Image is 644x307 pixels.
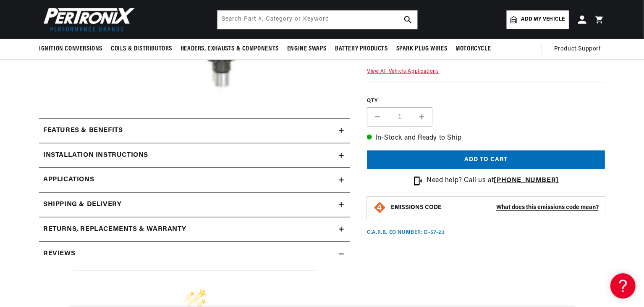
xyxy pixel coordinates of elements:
[287,45,327,53] span: Engine Swaps
[367,229,445,236] p: C.A.R.B. EO Number: D-57-23
[111,45,172,53] span: Coils & Distributors
[494,177,559,184] a: [PHONE_NUMBER]
[367,98,605,105] label: QTY
[43,125,123,136] h2: Features & Benefits
[367,69,439,74] a: View All Vehicle Applications
[367,133,605,144] p: In-Stock and Ready to Ship
[181,45,279,53] span: Headers, Exhausts & Components
[43,249,75,259] h2: Reviews
[373,201,387,214] img: Emissions code
[39,119,350,143] summary: Features & Benefits
[335,45,388,53] span: Battery Products
[507,11,569,29] a: Add my vehicle
[391,204,599,212] button: EMISSIONS CODEWhat does this emissions code mean?
[283,39,331,59] summary: Engine Swaps
[43,199,121,210] h2: Shipping & Delivery
[521,16,565,24] span: Add my vehicle
[554,45,601,54] span: Product Support
[427,175,559,186] p: Need help? Call us at
[391,204,442,211] strong: EMISSIONS CODE
[107,39,176,59] summary: Coils & Distributors
[496,204,599,211] strong: What does this emissions code mean?
[456,45,491,53] span: Motorcycle
[39,168,350,193] a: Applications
[39,242,350,266] summary: Reviews
[39,193,350,217] summary: Shipping & Delivery
[399,11,417,29] button: search button
[396,45,448,53] span: Spark Plug Wires
[39,143,350,168] summary: Installation instructions
[217,11,417,29] input: Search Part #, Category or Keyword
[39,217,350,242] summary: Returns, Replacements & Warranty
[451,39,495,59] summary: Motorcycle
[176,39,283,59] summary: Headers, Exhausts & Components
[331,39,392,59] summary: Battery Products
[43,224,186,235] h2: Returns, Replacements & Warranty
[43,150,148,161] h2: Installation instructions
[367,151,605,169] button: Add to cart
[39,45,102,53] span: Ignition Conversions
[39,39,107,59] summary: Ignition Conversions
[39,5,136,34] img: Pertronix
[43,175,94,185] span: Applications
[392,39,452,59] summary: Spark Plug Wires
[554,39,605,59] summary: Product Support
